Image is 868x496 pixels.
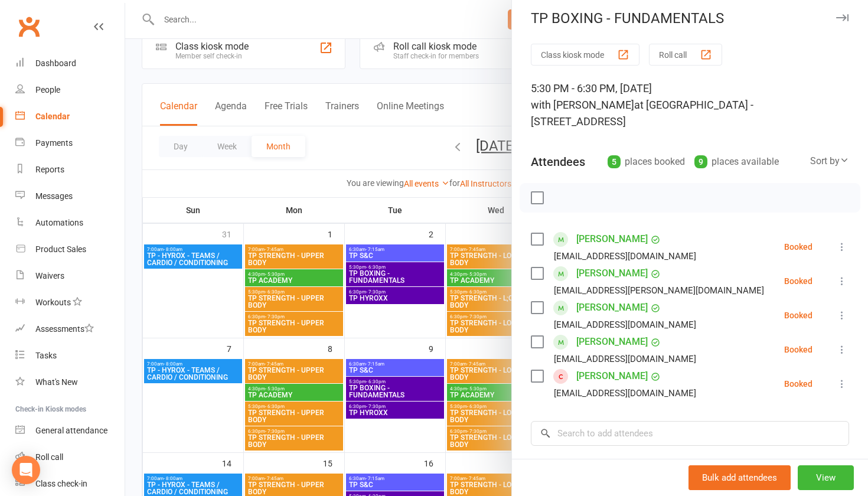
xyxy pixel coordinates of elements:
[15,236,125,263] a: Product Sales
[35,58,76,68] div: Dashboard
[608,154,685,170] div: places booked
[531,154,585,170] div: Attendees
[554,283,764,298] div: [EMAIL_ADDRESS][PERSON_NAME][DOMAIN_NAME]
[35,218,83,227] div: Automations
[15,316,125,342] a: Assessments
[15,263,125,289] a: Waivers
[531,421,849,446] input: Search to add attendees
[531,44,639,66] button: Class kiosk mode
[35,426,107,435] div: General attendance
[35,112,70,121] div: Calendar
[15,444,125,471] a: Roll call
[798,465,854,490] button: View
[554,317,696,332] div: [EMAIL_ADDRESS][DOMAIN_NAME]
[531,99,753,128] span: at [GEOGRAPHIC_DATA] - [STREET_ADDRESS]
[576,298,648,317] a: [PERSON_NAME]
[15,417,125,444] a: General attendance kiosk mode
[35,138,73,148] div: Payments
[14,12,44,41] a: Clubworx
[554,351,696,367] div: [EMAIL_ADDRESS][DOMAIN_NAME]
[35,479,87,488] div: Class check-in
[15,369,125,396] a: What's New
[810,154,849,169] div: Sort by
[576,264,648,283] a: [PERSON_NAME]
[35,377,78,387] div: What's New
[15,130,125,156] a: Payments
[15,77,125,103] a: People
[15,210,125,236] a: Automations
[35,324,94,334] div: Assessments
[35,165,64,174] div: Reports
[35,298,71,307] div: Workouts
[649,44,722,66] button: Roll call
[554,249,696,264] div: [EMAIL_ADDRESS][DOMAIN_NAME]
[531,80,849,130] div: 5:30 PM - 6:30 PM, [DATE]
[35,85,60,94] div: People
[35,271,64,280] div: Waivers
[608,155,621,168] div: 5
[15,183,125,210] a: Messages
[531,99,634,111] span: with [PERSON_NAME]
[35,452,63,462] div: Roll call
[784,345,812,354] div: Booked
[688,465,791,490] button: Bulk add attendees
[15,342,125,369] a: Tasks
[35,191,73,201] div: Messages
[784,311,812,319] div: Booked
[512,10,868,27] div: TP BOXING - FUNDAMENTALS
[15,156,125,183] a: Reports
[15,50,125,77] a: Dashboard
[576,367,648,386] a: [PERSON_NAME]
[35,351,57,360] div: Tasks
[784,243,812,251] div: Booked
[784,380,812,388] div: Booked
[576,230,648,249] a: [PERSON_NAME]
[554,386,696,401] div: [EMAIL_ADDRESS][DOMAIN_NAME]
[15,289,125,316] a: Workouts
[15,103,125,130] a: Calendar
[694,154,779,170] div: places available
[694,155,707,168] div: 9
[35,244,86,254] div: Product Sales
[12,456,40,484] div: Open Intercom Messenger
[576,332,648,351] a: [PERSON_NAME]
[784,277,812,285] div: Booked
